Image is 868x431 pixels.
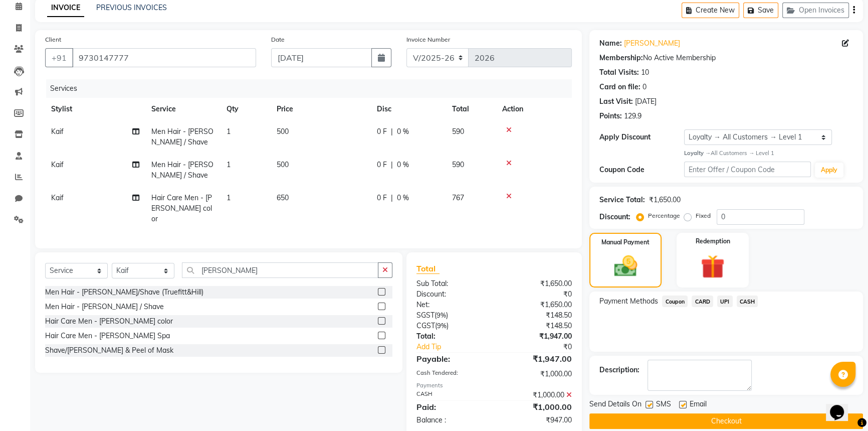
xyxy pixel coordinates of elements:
[599,365,639,375] div: Description:
[45,98,145,120] th: Stylist
[446,98,496,120] th: Total
[145,98,221,120] th: Service
[271,35,285,44] label: Date
[151,193,212,223] span: Hair Care Men - [PERSON_NAME] color
[624,111,641,121] div: 129.9
[494,300,579,310] div: ₹1,650.00
[452,160,464,169] span: 590
[227,193,231,202] span: 1
[717,296,733,307] span: UPI
[635,96,657,107] div: [DATE]
[684,149,853,158] div: All Customers → Level 1
[684,150,711,157] strong: Loyalty →
[397,193,409,203] span: 0 %
[397,160,409,170] span: 0 %
[45,316,173,327] div: Hair Care Men - [PERSON_NAME] color
[589,413,863,429] button: Checkout
[599,165,684,175] div: Coupon Code
[599,195,645,205] div: Service Total:
[391,160,393,170] span: |
[406,35,450,44] label: Invoice Number
[696,211,711,220] label: Fixed
[599,53,853,63] div: No Active Membership
[494,331,579,342] div: ₹1,947.00
[409,310,494,321] div: ( )
[221,98,271,120] th: Qty
[391,193,393,203] span: |
[656,399,671,411] span: SMS
[452,193,464,202] span: 767
[397,126,409,137] span: 0 %
[494,369,579,379] div: ₹1,000.00
[51,127,64,136] span: Kaif
[494,401,579,413] div: ₹1,000.00
[599,53,643,63] div: Membership:
[409,321,494,331] div: ( )
[45,35,61,44] label: Client
[599,132,684,142] div: Apply Discount
[227,160,231,169] span: 1
[682,3,739,18] button: Create New
[693,252,732,282] img: _gift.svg
[409,278,494,289] div: Sub Total:
[416,311,435,320] span: SGST
[151,160,213,180] span: Men Hair - [PERSON_NAME] / Shave
[277,127,289,136] span: 500
[624,38,680,49] a: [PERSON_NAME]
[409,415,494,425] div: Balance :
[391,126,393,137] span: |
[45,287,203,298] div: Men Hair - [PERSON_NAME]/Shave (Truefitt&Hill)
[601,238,649,247] label: Manual Payment
[437,311,446,319] span: 9%
[416,321,435,330] span: CGST
[692,296,713,307] span: CARD
[782,3,849,18] button: Open Invoices
[409,390,494,400] div: CASH
[45,345,173,356] div: Shave/[PERSON_NAME] & Peel of Mask
[649,195,681,205] div: ₹1,650.00
[409,401,494,413] div: Paid:
[409,300,494,310] div: Net:
[277,193,289,202] span: 650
[662,296,688,307] span: Coupon
[151,127,213,147] span: Men Hair - [PERSON_NAME] / Shave
[409,289,494,300] div: Discount:
[416,381,572,390] div: Payments
[377,193,387,203] span: 0 F
[377,126,387,137] span: 0 F
[182,262,378,278] input: Search or Scan
[690,399,707,411] span: Email
[589,399,641,411] span: Send Details On
[737,296,758,307] span: CASH
[51,160,64,169] span: Kaif
[45,48,73,67] button: +91
[496,98,572,120] th: Action
[377,160,387,170] span: 0 F
[409,369,494,379] div: Cash Tendered:
[271,98,371,120] th: Price
[599,212,630,222] div: Discount:
[409,342,509,352] a: Add Tip
[599,67,639,78] div: Total Visits:
[45,302,164,312] div: Men Hair - [PERSON_NAME] / Shave
[437,322,447,330] span: 9%
[494,310,579,321] div: ₹148.50
[815,163,843,178] button: Apply
[494,390,579,400] div: ₹1,000.00
[409,353,494,365] div: Payable:
[599,111,622,121] div: Points:
[494,353,579,365] div: ₹1,947.00
[227,127,231,136] span: 1
[51,193,64,202] span: Kaif
[46,79,579,98] div: Services
[409,331,494,342] div: Total:
[494,278,579,289] div: ₹1,650.00
[607,253,644,279] img: _cash.svg
[508,342,579,352] div: ₹0
[641,67,649,78] div: 10
[599,82,640,92] div: Card on file:
[416,263,440,274] span: Total
[494,415,579,425] div: ₹947.00
[599,38,622,49] div: Name:
[743,3,778,18] button: Save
